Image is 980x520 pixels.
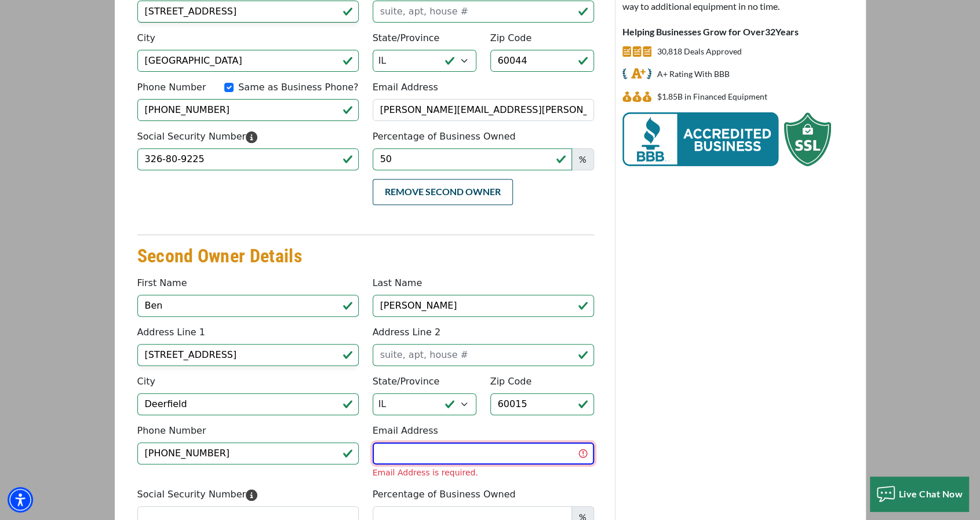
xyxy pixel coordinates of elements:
img: BBB Acredited Business and SSL Protection [622,112,831,166]
input: suite, apt, house # [373,344,594,366]
span: Live Chat Now [899,488,963,499]
label: City [137,375,155,389]
label: Social Security Number [137,488,258,501]
label: Phone Number [137,80,206,94]
p: $1,846,962,036 in Financed Equipment [657,90,767,104]
div: Accessibility Menu [8,487,33,512]
svg: Please enter your Social Security Number. We use this information to identify you and process you... [246,489,257,501]
label: Email Address [373,80,438,94]
label: Social Security Number [137,130,258,144]
label: City [137,31,155,45]
h3: Second Owner Details [137,244,594,268]
label: Address Line 1 [137,325,205,339]
svg: Please enter your Social Security Number. We use this information to identify you and process you... [246,131,257,143]
label: Phone Number [137,424,206,438]
label: Percentage of Business Owned [373,130,516,144]
span: % [571,148,594,170]
button: Live Chat Now [870,477,969,511]
p: 30,818 Deals Approved [657,45,742,58]
label: Percentage of Business Owned [373,488,516,501]
span: 32 [765,26,775,37]
label: Email Address [373,424,438,438]
p: Helping Businesses Grow for Over Years [622,25,857,39]
div: Email Address is required. [373,467,594,479]
label: Same as Business Phone? [238,80,358,94]
label: State/Province [373,375,440,389]
label: Last Name [373,276,422,290]
input: suite, apt, house # [373,1,594,23]
button: Remove Second Owner [373,179,513,205]
label: First Name [137,276,187,290]
label: Zip Code [490,31,532,45]
p: A+ Rating With BBB [657,67,730,81]
label: State/Province [373,31,440,45]
label: Address Line 2 [373,325,440,339]
label: Zip Code [490,375,532,389]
